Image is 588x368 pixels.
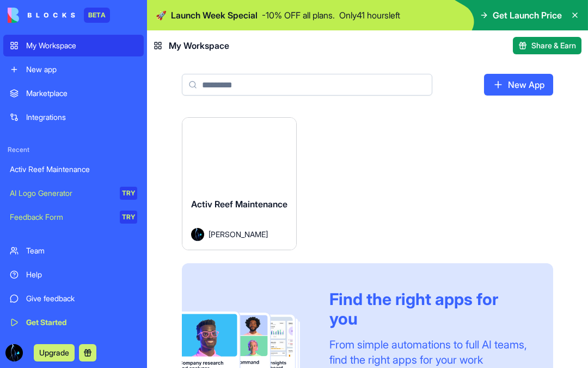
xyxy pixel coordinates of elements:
[493,9,562,22] span: Get Launch Price
[182,117,297,250] a: Activ Reef MaintenanceAvatar[PERSON_NAME]
[84,8,110,23] div: BETA
[3,35,144,56] a: My Workspace
[3,158,144,180] a: Activ Reef Maintenance
[191,228,204,241] img: Avatar
[120,187,137,200] div: TRY
[531,40,576,51] span: Share & Earn
[329,289,527,328] div: Find the right apps for you
[10,212,112,223] div: Feedback Form
[169,39,229,52] span: My Workspace
[3,312,144,333] a: Get Started
[34,344,75,361] button: Upgrade
[5,344,23,361] img: ACg8ocINcOpFY7x9Cmr3LFm0HBP94Jhbxji0XSJHnNw1uNne0EP_Qxw=s96-c
[10,164,137,175] div: Activ Reef Maintenance
[26,317,137,328] div: Get Started
[339,9,400,22] p: Only 41 hours left
[3,145,144,154] span: Recent
[171,9,258,22] span: Launch Week Special
[329,337,527,367] div: From simple automations to full AI teams, find the right apps for your work
[156,9,167,22] span: 🚀
[8,8,110,23] a: BETA
[191,199,287,210] span: Activ Reef Maintenance
[26,245,137,256] div: Team
[262,9,335,22] p: - 10 % OFF all plans.
[26,112,137,123] div: Integrations
[26,269,137,280] div: Help
[26,88,137,99] div: Marketplace
[26,40,137,51] div: My Workspace
[26,64,137,75] div: New app
[3,288,144,309] a: Give feedback
[3,240,144,262] a: Team
[3,106,144,128] a: Integrations
[209,229,268,240] span: [PERSON_NAME]
[3,59,144,80] a: New app
[26,293,137,304] div: Give feedback
[3,206,144,228] a: Feedback FormTRY
[3,182,144,204] a: AI Logo GeneratorTRY
[484,74,553,96] a: New App
[10,188,112,199] div: AI Logo Generator
[513,37,581,54] button: Share & Earn
[34,347,75,358] a: Upgrade
[3,83,144,104] a: Marketplace
[120,211,137,224] div: TRY
[8,8,75,23] img: logo
[3,264,144,285] a: Help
